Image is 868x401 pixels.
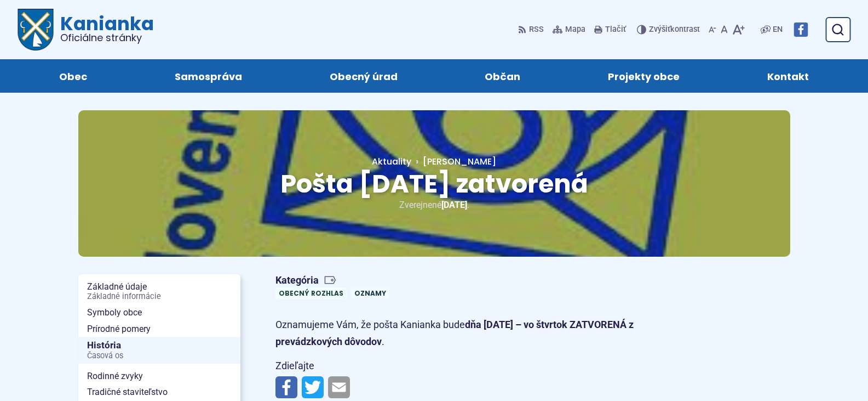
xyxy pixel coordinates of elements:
[275,287,347,299] a: Obecný rozhlas
[78,368,240,385] a: Rodinné zvyky
[78,304,240,321] a: Symboly obce
[78,384,240,400] a: Tradičné staviteľstvo
[87,352,232,360] span: Časová os
[592,18,628,41] button: Tlačiť
[78,337,240,364] a: HistóriaČasová os
[87,337,232,364] span: História
[302,376,324,398] img: Zdieľať na Twitteri
[608,59,680,93] span: Projekty obce
[773,23,783,36] span: EN
[60,33,154,43] span: Oficiálne stránky
[142,59,275,93] a: Samospráva
[649,25,700,35] span: kontrast
[87,368,232,385] span: Rodinné zvyky
[441,200,467,210] span: [DATE]
[706,18,718,41] button: Zmenšiť veľkosť písma
[452,59,554,93] a: Občan
[485,59,520,93] span: Občan
[767,59,809,93] span: Kontakt
[297,59,430,93] a: Obecný úrad
[730,18,747,41] button: Zväčšiť veľkosť písma
[649,25,670,34] span: Zvýšiť
[411,155,496,168] a: [PERSON_NAME]
[637,18,702,41] button: Zvýšiťkontrast
[518,18,546,41] a: RSS
[565,23,585,36] span: Mapa
[605,25,626,35] span: Tlačiť
[78,279,240,304] a: Základné údajeZákladné informácie
[275,358,664,375] p: Zdieľajte
[351,287,389,299] a: Oznamy
[280,166,588,201] span: Pošta [DATE] zatvorená
[275,376,297,398] img: Zdieľať na Facebooku
[275,274,394,287] span: Kategória
[575,59,712,93] a: Projekty obce
[87,279,232,304] span: Základné údaje
[113,197,755,212] p: Zverejnené .
[78,321,240,337] a: Prírodné pomery
[718,18,730,41] button: Nastaviť pôvodnú veľkosť písma
[330,59,398,93] span: Obecný úrad
[550,18,588,41] a: Mapa
[18,9,154,50] a: Logo Kanianka, prejsť na domovskú stránku.
[794,22,808,37] img: Prejsť na Facebook stránku
[328,376,350,398] img: Zdieľať e-mailom
[529,23,544,36] span: RSS
[423,155,496,168] span: [PERSON_NAME]
[18,9,54,50] img: Prejsť na domovskú stránku
[87,321,232,337] span: Prírodné pomery
[372,155,411,168] a: Aktuality
[275,319,634,347] strong: dňa [DATE] – vo štvrtok ZATVORENÁ z prevádzkových dôvodov
[87,292,232,301] span: Základné informácie
[734,59,842,93] a: Kontakt
[275,317,664,350] p: Oznamujeme Vám, že pošta Kanianka bude .
[87,384,232,400] span: Tradičné staviteľstvo
[59,59,87,93] span: Obec
[771,23,785,36] a: EN
[87,304,232,321] span: Symboly obce
[26,59,120,93] a: Obec
[54,14,154,43] span: Kanianka
[175,59,242,93] span: Samospráva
